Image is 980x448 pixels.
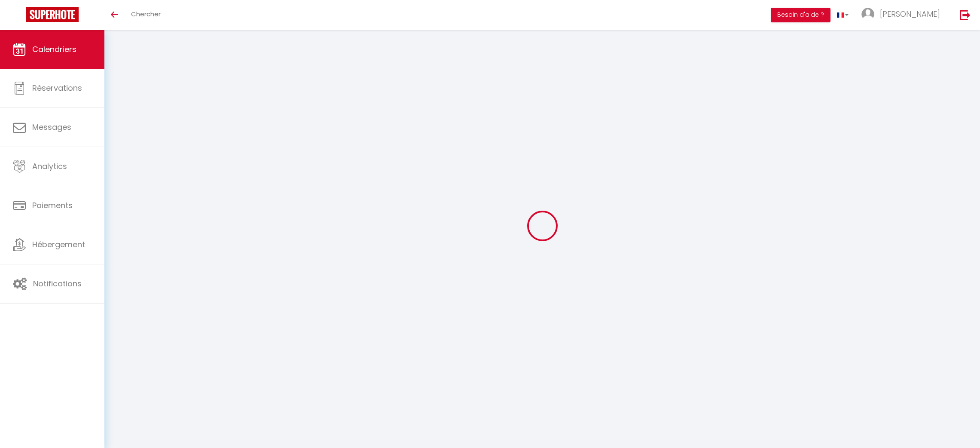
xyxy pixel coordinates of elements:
img: Super Booking [26,7,79,22]
span: Paiements [32,200,73,211]
img: ... [861,8,874,21]
span: [PERSON_NAME] [880,9,940,19]
span: Réservations [32,83,82,93]
span: Messages [32,122,71,132]
img: logout [960,9,971,20]
span: Analytics [32,161,67,172]
button: Besoin d'aide ? [771,8,830,22]
span: Chercher [131,9,161,18]
span: Calendriers [32,44,76,55]
span: Hébergement [32,239,85,250]
span: Notifications [33,278,82,289]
